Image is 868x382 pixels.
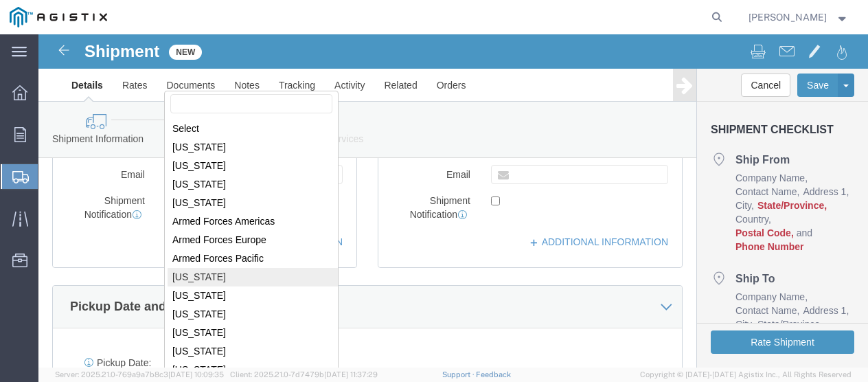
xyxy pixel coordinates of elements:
iframe: FS Legacy Container [38,34,868,368]
span: [DATE] 10:09:35 [168,370,224,379]
span: [DATE] 11:37:29 [324,370,378,379]
a: Support [442,370,477,379]
span: Server: 2025.21.0-769a9a7b8c3 [55,370,224,379]
a: Feedback [476,370,511,379]
img: logo [10,7,107,27]
span: Marianne Joan Budin [749,10,827,25]
button: [PERSON_NAME] [748,9,849,25]
span: Copyright © [DATE]-[DATE] Agistix Inc., All Rights Reserved [640,369,852,381]
span: Client: 2025.21.0-7d7479b [230,370,378,379]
